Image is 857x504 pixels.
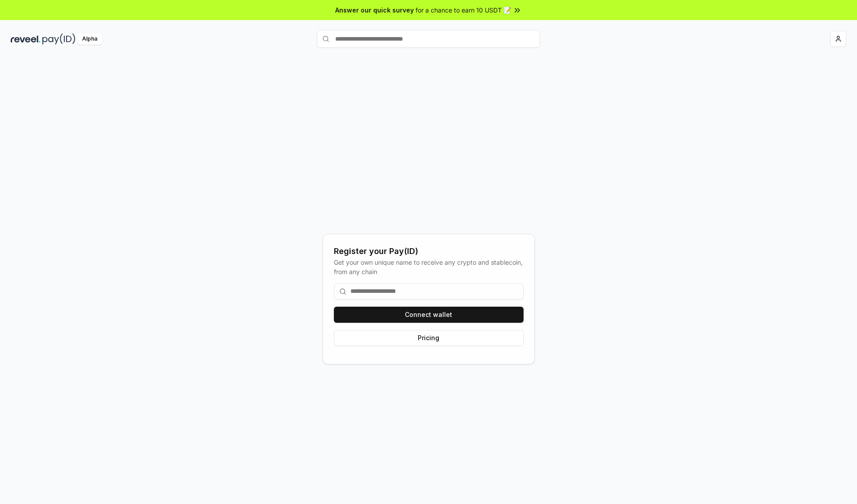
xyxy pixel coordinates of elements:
img: reveel_dark [11,33,41,45]
div: Register your Pay(ID) [334,245,524,258]
div: Get your own unique name to receive any crypto and stablecoin, from any chain [334,258,524,276]
img: pay_id [42,33,75,45]
div: Alpha [77,33,102,45]
span: for a chance to earn 10 USDT 📝 [416,5,511,15]
span: Answer our quick survey [335,5,414,15]
button: Pricing [334,330,524,346]
button: Connect wallet [334,307,524,323]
